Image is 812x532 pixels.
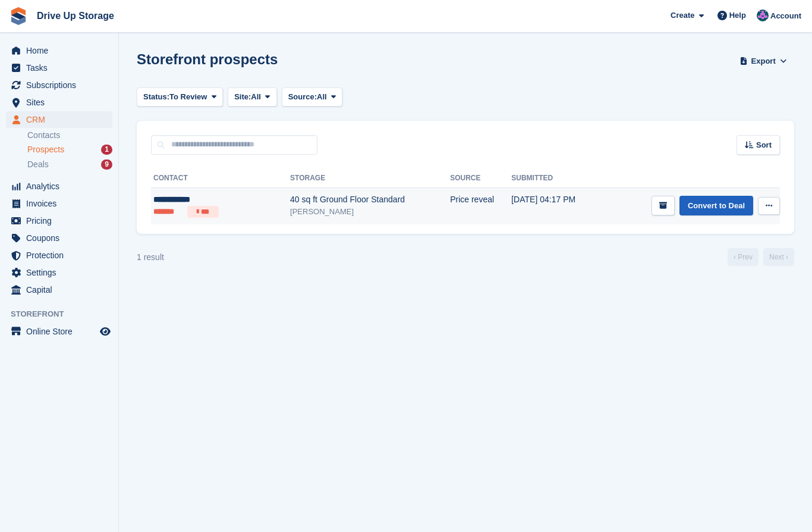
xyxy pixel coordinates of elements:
a: menu [6,94,112,111]
span: Help [729,10,746,21]
div: 1 [101,145,112,155]
a: menu [6,42,112,59]
a: menu [6,195,112,212]
span: To Review [169,91,207,103]
a: Deals 9 [27,158,112,171]
span: Account [770,10,801,22]
button: Site: All [228,87,277,107]
span: Status: [143,91,169,103]
th: Storage [290,169,450,188]
span: Sites [26,94,97,111]
td: Price reveal [450,187,511,224]
a: menu [6,323,112,340]
span: Prospects [27,144,64,155]
div: [PERSON_NAME] [290,206,450,218]
img: Andy [757,10,769,21]
th: Contact [151,169,290,188]
button: Status: To Review [137,87,223,107]
span: Site: [234,91,251,103]
span: Online Store [26,323,97,340]
div: 40 sq ft Ground Floor Standard [290,193,450,206]
th: Submitted [511,169,600,188]
span: Storefront [11,308,118,320]
span: Settings [26,264,97,281]
a: Convert to Deal [679,196,753,215]
a: Prospects 1 [27,143,112,156]
span: All [251,91,261,103]
span: CRM [26,111,97,128]
a: menu [6,247,112,264]
th: Source [450,169,511,188]
a: menu [6,178,112,195]
nav: Page [725,248,797,266]
span: Protection [26,247,97,264]
td: [DATE] 04:17 PM [511,187,600,224]
span: Coupons [26,230,97,246]
img: stora-icon-8386f47178a22dfd0bd8f6a31ec36ba5ce8667c1dd55bd0f319d3a0aa187defe.svg [10,7,27,25]
button: Export [737,51,789,71]
a: menu [6,60,112,76]
span: Capital [26,281,97,298]
span: Analytics [26,178,97,195]
a: Previous [728,248,759,266]
a: menu [6,264,112,281]
a: menu [6,77,112,93]
a: menu [6,230,112,246]
span: Pricing [26,212,97,229]
span: Sort [756,139,772,151]
span: Home [26,42,97,59]
span: Export [751,55,776,67]
span: Deals [27,159,49,170]
a: menu [6,212,112,229]
span: Tasks [26,60,97,76]
button: Source: All [282,87,343,107]
span: Source: [288,91,317,103]
a: menu [6,111,112,128]
a: Next [763,248,794,266]
h1: Storefront prospects [137,51,278,67]
a: Drive Up Storage [32,6,119,26]
span: Create [671,10,694,21]
div: 9 [101,159,112,170]
a: Preview store [98,324,112,339]
span: All [317,91,327,103]
a: menu [6,281,112,298]
a: Contacts [27,130,112,141]
span: Invoices [26,195,97,212]
span: Subscriptions [26,77,97,93]
div: 1 result [137,251,164,264]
